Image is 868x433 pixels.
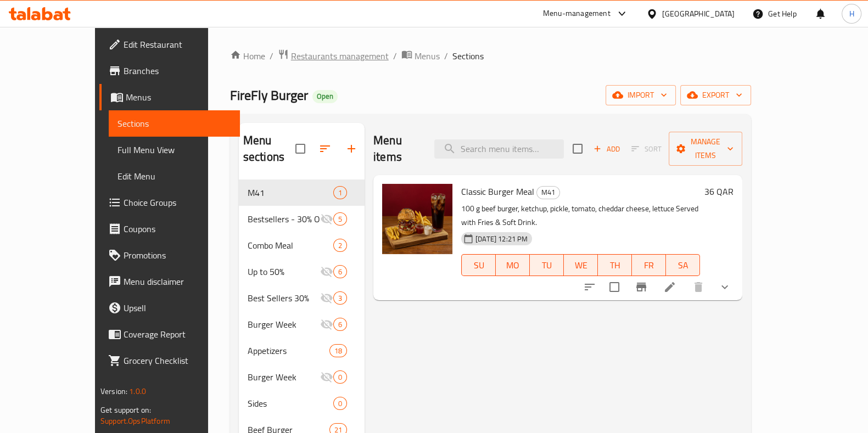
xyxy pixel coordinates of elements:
span: 0 [334,398,346,409]
a: Menu disclaimer [99,268,240,295]
div: Best Sellers 30%3 [239,285,365,311]
div: Bestsellers - 30% Off On Selected Items5 [239,206,365,232]
span: Bestsellers - 30% Off On Selected Items [248,212,320,226]
a: Support.OpsPlatform [100,414,170,428]
div: items [333,186,347,199]
span: TH [602,257,628,273]
span: TU [534,257,559,273]
span: Grocery Checklist [124,354,231,367]
svg: Inactive section [320,291,333,305]
svg: Inactive section [320,318,333,331]
span: Sides [248,397,333,410]
span: Restaurants management [291,49,389,63]
span: 6 [334,267,346,277]
a: Restaurants management [278,49,389,63]
span: Sort sections [312,136,338,162]
a: Edit menu item [663,280,676,294]
button: Manage items [669,132,742,166]
span: [DATE] 12:21 PM [471,234,532,244]
button: show more [712,274,738,300]
a: Home [230,49,265,63]
img: Classic Burger Meal [382,184,452,254]
div: items [333,212,347,226]
span: Best Sellers 30% [248,291,320,305]
a: Menus [401,49,440,63]
button: Add section [338,136,365,162]
div: M41 [536,186,560,199]
span: FireFly Burger [230,83,308,108]
span: 18 [330,346,346,356]
a: Upsell [99,295,240,321]
div: Open [312,90,338,103]
svg: Inactive section [320,370,333,384]
span: 1 [334,188,346,198]
span: Menus [126,91,231,104]
svg: Inactive section [320,265,333,278]
span: Up to 50% [248,265,320,278]
span: Select section [566,137,589,160]
span: Sections [452,49,484,63]
div: items [333,265,347,278]
button: SA [666,254,700,276]
span: Burger Week [248,370,320,384]
span: 0 [334,372,346,383]
button: FR [632,254,666,276]
span: MO [500,257,525,273]
a: Edit Restaurant [99,31,240,58]
span: export [689,88,742,102]
input: search [434,139,564,159]
div: Appetizers18 [239,338,365,364]
span: Version: [100,384,127,398]
span: 5 [334,214,346,224]
li: / [393,49,397,63]
button: delete [685,274,712,300]
span: SA [670,257,696,273]
button: Add [589,140,624,158]
span: Menus [415,49,440,63]
span: Upsell [124,301,231,314]
span: H [849,8,854,20]
span: Combo Meal [248,239,333,252]
span: Promotions [124,249,231,262]
svg: Inactive section [320,212,333,226]
span: Appetizers [248,344,329,357]
h2: Menu items [373,132,421,165]
button: import [606,85,676,105]
div: items [333,397,347,410]
div: Up to 50%6 [239,258,365,285]
p: 100 g beef burger, ketchup, pickle, tomato, cheddar cheese, lettuce Served with Fries & Soft Drink. [461,202,700,229]
a: Branches [99,58,240,84]
svg: Show Choices [718,280,731,294]
h6: 36 QAR [704,184,733,199]
span: Add item [589,140,624,158]
li: / [444,49,448,63]
button: WE [564,254,598,276]
div: items [333,370,347,384]
span: M41 [537,186,559,199]
a: Coverage Report [99,321,240,347]
span: Branches [124,64,231,77]
span: Classic Burger Meal [461,183,534,200]
span: 2 [334,240,346,251]
button: sort-choices [576,274,603,300]
div: [GEOGRAPHIC_DATA] [662,8,735,20]
a: Coupons [99,216,240,242]
a: Sections [109,110,240,137]
span: Select to update [603,275,626,299]
h2: Menu sections [243,132,295,165]
span: Coupons [124,222,231,235]
span: FR [636,257,662,273]
div: items [333,291,347,305]
span: Get support on: [100,403,151,417]
a: Choice Groups [99,189,240,216]
div: items [333,318,347,331]
button: MO [496,254,530,276]
div: Burger Week0 [239,364,365,390]
div: Burger Week [248,318,320,331]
